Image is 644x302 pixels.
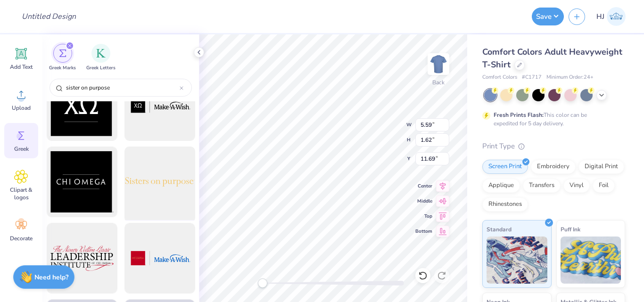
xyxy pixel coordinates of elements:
div: Screen Print [482,160,528,174]
span: Puff Ink [561,224,580,234]
span: Comfort Colors [482,73,517,82]
div: Rhinestones [482,197,528,212]
span: Standard [487,224,512,234]
span: Middle [415,197,432,205]
div: Vinyl [563,179,590,193]
img: Hughe Josh Cabanete [607,7,626,26]
span: Upload [12,104,31,112]
strong: Need help? [34,273,68,282]
div: Embroidery [531,160,576,174]
img: Standard [487,237,547,284]
span: Greek [14,145,29,153]
button: filter button [86,44,116,72]
img: Greek Letters Image [96,49,106,58]
img: Puff Ink [561,237,621,284]
input: Untitled Design [14,7,83,26]
input: Try "Alpha" [65,83,180,92]
button: Save [532,8,564,25]
span: # C1717 [522,73,542,82]
img: Back [429,55,448,73]
div: Applique [482,179,520,193]
span: Clipart & logos [6,186,37,201]
div: filter for Greek Letters [86,44,116,72]
div: filter for Greek Marks [49,44,76,72]
div: Print Type [482,141,625,152]
span: Greek Letters [86,65,116,72]
strong: Fresh Prints Flash: [494,111,544,119]
img: Greek Marks Image [59,49,66,57]
div: Back [432,78,445,87]
span: Decorate [10,235,33,242]
div: Accessibility label [258,278,267,288]
span: Greek Marks [49,65,76,72]
div: Transfers [523,179,561,193]
div: This color can be expedited for 5 day delivery. [494,111,610,128]
span: Minimum Order: 24 + [546,73,594,82]
span: Add Text [10,63,33,71]
div: Digital Print [578,160,624,174]
span: Bottom [415,228,432,235]
a: HJ [592,7,630,26]
button: filter button [49,44,76,72]
span: Top [415,212,432,220]
span: Center [415,182,432,190]
div: Foil [593,179,615,193]
span: HJ [596,11,604,22]
span: Comfort Colors Adult Heavyweight T-Shirt [482,46,622,70]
